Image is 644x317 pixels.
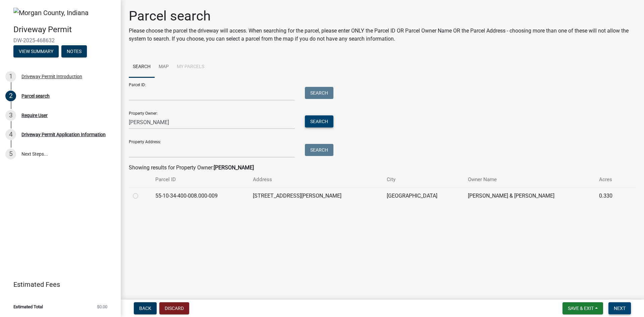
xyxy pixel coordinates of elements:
[614,306,626,311] span: Next
[151,172,249,188] th: Parcel ID
[249,188,383,204] td: [STREET_ADDRESS][PERSON_NAME]
[139,306,151,311] span: Back
[5,149,16,159] div: 5
[5,71,16,82] div: 1
[134,302,157,314] button: Back
[61,49,87,54] wm-modal-confirm: Notes
[13,25,115,35] h4: Driveway Permit
[21,113,48,118] div: Require User
[13,8,89,18] img: Morgan County, Indiana
[13,49,59,54] wm-modal-confirm: Summary
[464,172,595,188] th: Owner Name
[383,172,464,188] th: City
[129,56,155,78] a: Search
[383,188,464,204] td: [GEOGRAPHIC_DATA]
[595,172,625,188] th: Acres
[13,305,43,309] span: Estimated Total
[568,306,594,311] span: Save & Exit
[464,188,595,204] td: [PERSON_NAME] & [PERSON_NAME]
[151,188,249,204] td: 55-10-34-400-008.000-009
[305,115,333,127] button: Search
[5,110,16,121] div: 3
[608,302,631,314] button: Next
[595,188,625,204] td: 0.330
[21,94,50,98] div: Parcel search
[562,302,603,314] button: Save & Exit
[249,172,383,188] th: Address
[21,132,106,137] div: Driveway Permit Application Information
[61,45,87,57] button: Notes
[5,278,110,291] a: Estimated Fees
[13,37,107,44] span: DW-2025-468632
[21,74,82,79] div: Driveway Permit Introduction
[5,91,16,101] div: 2
[129,8,636,24] h1: Parcel search
[13,45,59,57] button: View Summary
[214,164,254,171] strong: [PERSON_NAME]
[129,164,636,172] div: Showing results for Property Owner:
[129,27,636,43] p: Please choose the parcel the driveway will access. When searching for the parcel, please enter ON...
[305,144,333,156] button: Search
[159,302,189,314] button: Discard
[97,305,107,309] span: $0.00
[5,129,16,140] div: 4
[155,56,173,78] a: Map
[305,87,333,99] button: Search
